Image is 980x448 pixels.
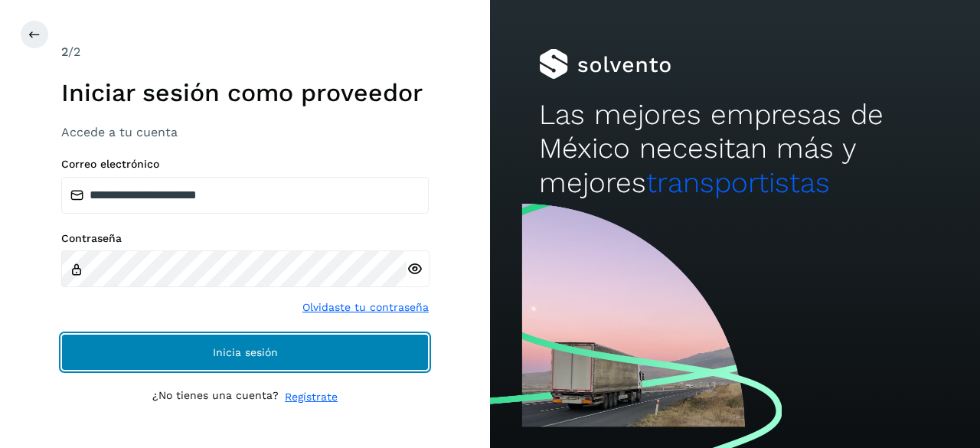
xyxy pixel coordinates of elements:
h3: Accede a tu cuenta [61,125,429,139]
h2: Las mejores empresas de México necesitan más y mejores [539,98,931,200]
h1: Iniciar sesión como proveedor [61,78,429,107]
div: /2 [61,43,429,61]
span: 2 [61,44,68,59]
button: Inicia sesión [61,334,429,371]
a: Olvidaste tu contraseña [302,299,429,316]
label: Correo electrónico [61,158,429,171]
a: Regístrate [285,389,338,405]
p: ¿No tienes una cuenta? [152,389,279,405]
span: Inicia sesión [213,347,278,358]
span: transportistas [646,166,830,199]
label: Contraseña [61,232,429,245]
